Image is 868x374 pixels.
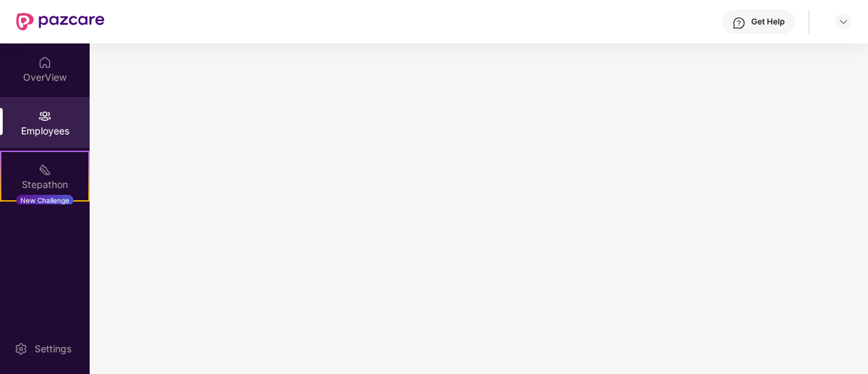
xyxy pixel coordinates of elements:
[31,342,75,356] div: Settings
[38,109,52,123] img: svg+xml;base64,PHN2ZyBpZD0iRW1wbG95ZWVzIiB4bWxucz0iaHR0cDovL3d3dy53My5vcmcvMjAwMC9zdmciIHdpZHRoPS...
[16,195,73,206] div: New Challenge
[1,178,88,191] div: Stepathon
[732,16,746,30] img: svg+xml;base64,PHN2ZyBpZD0iSGVscC0zMngzMiIgeG1sbnM9Imh0dHA6Ly93d3cudzMub3JnLzIwMDAvc3ZnIiB3aWR0aD...
[838,16,849,27] img: svg+xml;base64,PHN2ZyBpZD0iRHJvcGRvd24tMzJ4MzIiIHhtbG5zPSJodHRwOi8vd3d3LnczLm9yZy8yMDAwL3N2ZyIgd2...
[38,56,52,69] img: svg+xml;base64,PHN2ZyBpZD0iSG9tZSIgeG1sbnM9Imh0dHA6Ly93d3cudzMub3JnLzIwMDAvc3ZnIiB3aWR0aD0iMjAiIG...
[38,163,52,176] img: svg+xml;base64,PHN2ZyB4bWxucz0iaHR0cDovL3d3dy53My5vcmcvMjAwMC9zdmciIHdpZHRoPSIyMSIgaGVpZ2h0PSIyMC...
[751,16,784,27] div: Get Help
[14,342,28,356] img: svg+xml;base64,PHN2ZyBpZD0iU2V0dGluZy0yMHgyMCIgeG1sbnM9Imh0dHA6Ly93d3cudzMub3JnLzIwMDAvc3ZnIiB3aW...
[16,13,105,31] img: New Pazcare Logo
